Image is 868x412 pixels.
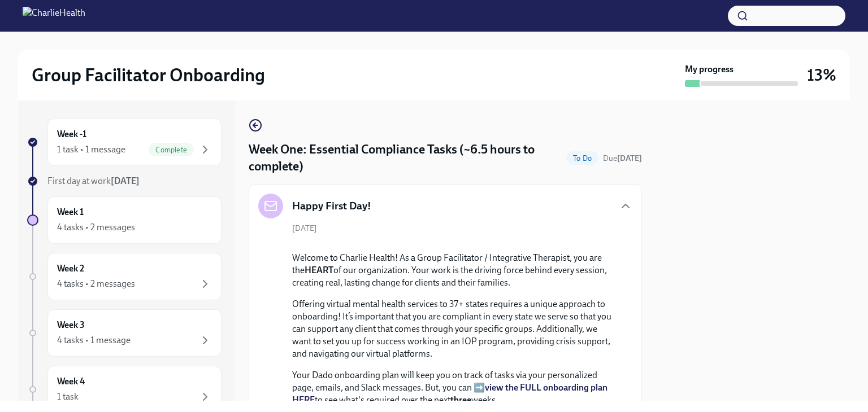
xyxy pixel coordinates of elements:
[57,334,131,347] div: 4 tasks • 1 message
[57,375,85,388] h6: Week 4
[47,176,140,186] span: First day at work
[27,119,222,166] a: Week -11 task • 1 messageComplete
[57,278,135,290] div: 4 tasks • 2 messages
[450,395,471,405] strong: three
[685,63,734,76] strong: My progress
[57,143,125,156] div: 1 task • 1 message
[149,146,194,154] span: Complete
[27,309,222,357] a: Week 34 tasks • 1 message
[603,153,642,164] span: September 9th, 2025 09:00
[249,141,562,175] h4: Week One: Essential Compliance Tasks (~6.5 hours to complete)
[292,223,317,234] span: [DATE]
[566,154,598,163] span: To Do
[57,128,86,141] h6: Week -1
[57,206,84,218] h6: Week 1
[27,196,222,244] a: Week 14 tasks • 2 messages
[111,176,140,186] strong: [DATE]
[32,64,265,86] h2: Group Facilitator Onboarding
[27,253,222,300] a: Week 24 tasks • 2 messages
[57,391,79,403] div: 1 task
[603,154,642,163] span: Due
[617,154,642,163] strong: [DATE]
[57,319,85,331] h6: Week 3
[292,298,614,360] p: Offering virtual mental health services to 37+ states requires a unique approach to onboarding! I...
[27,175,222,187] a: First day at work[DATE]
[57,221,135,234] div: 4 tasks • 2 messages
[305,265,333,275] strong: HEART
[292,369,614,406] p: Your Dado onboarding plan will keep you on track of tasks via your personalized page, emails, and...
[292,199,371,213] h5: Happy First Day!
[23,7,85,25] img: CharlieHealth
[807,65,836,85] h3: 13%
[57,262,84,275] h6: Week 2
[292,252,614,289] p: Welcome to Charlie Health! As a Group Facilitator / Integrative Therapist, you are the of our org...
